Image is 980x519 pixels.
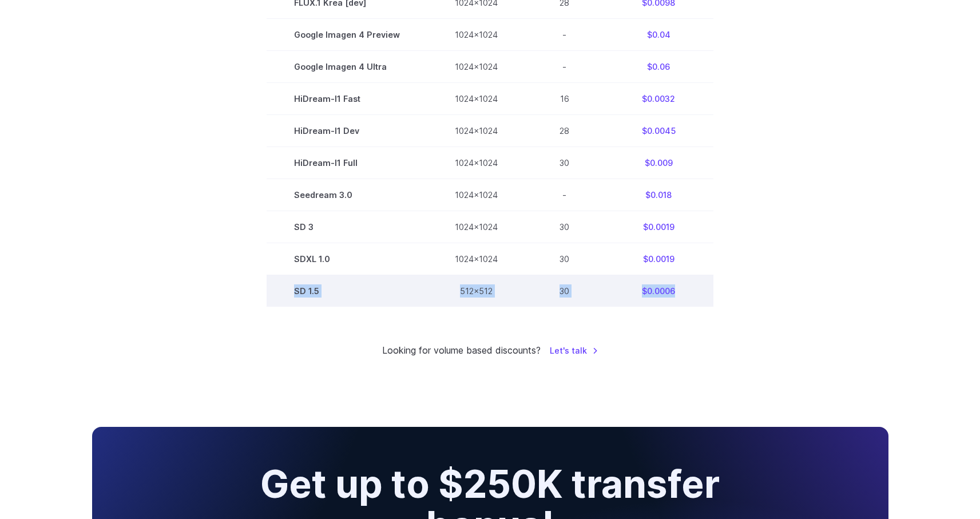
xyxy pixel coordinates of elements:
td: 1024x1024 [427,18,525,50]
td: $0.0006 [604,275,713,307]
td: 30 [525,243,604,275]
td: $0.06 [604,50,713,82]
td: 28 [525,114,604,146]
td: SD 1.5 [267,275,427,307]
td: Seedream 3.0 [267,179,427,211]
td: 1024x1024 [427,82,525,114]
td: $0.009 [604,146,713,179]
td: SDXL 1.0 [267,243,427,275]
td: 1024x1024 [427,146,525,179]
td: $0.04 [604,18,713,50]
td: 512x512 [427,275,525,307]
td: 16 [525,82,604,114]
td: $0.0019 [604,211,713,243]
td: HiDream-I1 Dev [267,114,427,146]
td: 1024x1024 [427,50,525,82]
td: HiDream-I1 Full [267,146,427,179]
small: Looking for volume based discounts? [382,343,541,358]
td: 30 [525,211,604,243]
td: 1024x1024 [427,211,525,243]
td: $0.0032 [604,82,713,114]
td: $0.0019 [604,243,713,275]
td: - [525,18,604,50]
td: Google Imagen 4 Preview [267,18,427,50]
td: 30 [525,146,604,179]
a: Let's talk [550,344,598,357]
td: 1024x1024 [427,179,525,211]
td: - [525,50,604,82]
td: SD 3 [267,211,427,243]
td: $0.0045 [604,114,713,146]
td: 30 [525,275,604,307]
td: - [525,179,604,211]
td: Google Imagen 4 Ultra [267,50,427,82]
td: 1024x1024 [427,114,525,146]
td: $0.018 [604,179,713,211]
td: HiDream-I1 Fast [267,82,427,114]
td: 1024x1024 [427,243,525,275]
